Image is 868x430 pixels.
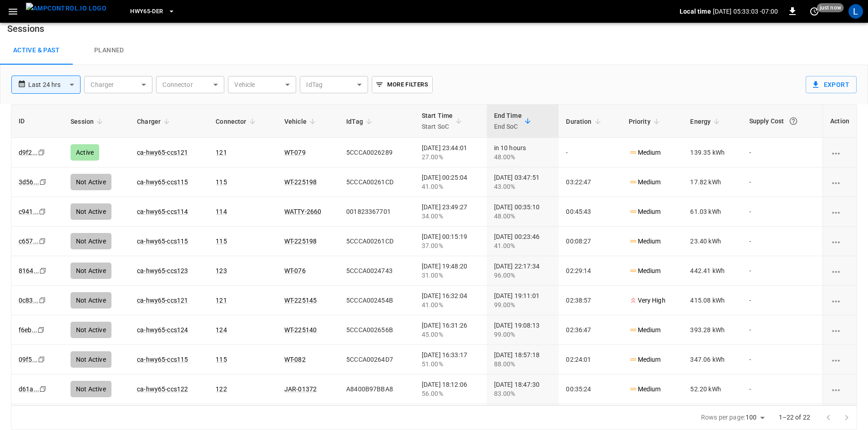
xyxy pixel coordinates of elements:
[216,326,227,334] a: 124
[216,356,227,363] a: 115
[71,322,111,338] div: Not Active
[137,267,188,274] a: ca-hwy65-ccs123
[216,385,227,393] a: 122
[372,76,432,93] button: More Filters
[339,256,414,286] td: 5CCCA0024743
[494,321,552,339] div: [DATE] 19:08:13
[566,116,603,127] span: Duration
[713,7,778,16] p: [DATE] 05:33:03 -07:00
[71,116,106,127] span: Session
[19,356,38,363] a: 09f5...
[559,256,621,286] td: 02:29:14
[559,197,621,227] td: 00:45:43
[785,113,802,129] button: The cost of your charging session based on your supply rates
[683,315,742,345] td: 393.28 kWh
[71,203,111,220] div: Not Active
[422,202,479,221] div: [DATE] 23:49:27
[683,256,742,286] td: 442.41 kWh
[629,296,666,305] p: Very High
[216,149,227,156] a: 121
[422,389,479,398] div: 56.00%
[629,355,661,364] p: Medium
[216,178,227,186] a: 115
[19,385,39,393] a: d61a...
[137,238,188,245] a: ca-hwy65-ccs115
[629,148,661,157] p: Medium
[216,116,258,127] span: Connector
[137,178,188,186] a: ca-hwy65-ccs115
[137,149,188,156] a: ca-hwy65-ccs121
[284,178,317,186] a: WT-225198
[284,238,317,245] a: WT-225198
[422,143,479,162] div: [DATE] 23:44:01
[422,241,479,250] div: 37.00%
[742,227,823,256] td: -
[680,7,711,16] p: Local time
[284,385,317,393] a: JAR-01372
[216,208,227,215] a: 114
[422,232,479,250] div: [DATE] 00:15:19
[422,300,479,309] div: 41.00%
[494,271,552,280] div: 96.00%
[830,177,849,187] div: charging session options
[19,208,39,215] a: c941...
[71,381,111,397] div: Not Active
[26,3,106,14] img: ampcontrol.io logo
[817,3,844,12] span: just now
[742,345,823,374] td: -
[629,237,661,246] p: Medium
[39,384,48,394] div: copy
[494,232,552,250] div: [DATE] 00:23:46
[494,241,552,250] div: 41.00%
[11,104,857,405] div: sessions table
[494,359,552,369] div: 88.00%
[422,182,479,191] div: 41.00%
[19,178,39,186] a: 3d56...
[559,167,621,197] td: 03:22:47
[39,266,48,276] div: copy
[494,262,552,280] div: [DATE] 22:17:34
[71,263,111,279] div: Not Active
[742,138,823,167] td: -
[494,121,522,132] p: End SoC
[559,227,621,256] td: 00:08:27
[830,266,849,275] div: charging session options
[422,291,479,309] div: [DATE] 16:32:04
[71,292,111,309] div: Not Active
[494,182,552,191] div: 43.00%
[779,413,811,422] p: 1–22 of 22
[38,207,47,217] div: copy
[422,380,479,398] div: [DATE] 18:12:06
[494,291,552,309] div: [DATE] 19:11:01
[137,356,188,363] a: ca-hwy65-ccs115
[339,315,414,345] td: 5CCCA002656B
[126,3,178,20] button: HWY65-DER
[71,351,111,368] div: Not Active
[19,238,39,245] a: c657...
[284,297,317,304] a: WT-225145
[137,208,188,215] a: ca-hwy65-ccs114
[339,138,414,167] td: 5CCCA0026289
[848,4,863,19] div: profile-icon
[830,148,849,157] div: charging session options
[494,300,552,309] div: 99.00%
[746,411,767,424] div: 100
[629,116,662,127] span: Priority
[830,384,849,394] div: charging session options
[742,197,823,227] td: -
[830,325,849,334] div: charging session options
[494,350,552,369] div: [DATE] 18:57:18
[742,374,823,404] td: -
[71,144,99,161] div: Active
[494,152,552,162] div: 48.00%
[422,152,479,162] div: 27.00%
[339,197,414,227] td: 001823367701
[559,345,621,374] td: 02:24:01
[19,267,39,274] a: 8164...
[742,256,823,286] td: -
[216,267,227,274] a: 123
[742,315,823,345] td: -
[422,271,479,280] div: 31.00%
[28,76,81,93] div: Last 24 hrs
[422,212,479,221] div: 34.00%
